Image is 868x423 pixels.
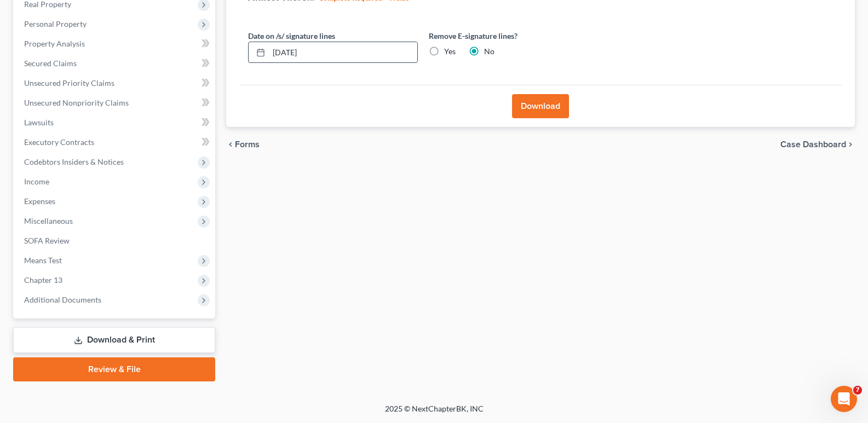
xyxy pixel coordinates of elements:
[846,140,855,149] i: chevron_right
[512,94,569,118] button: Download
[24,19,87,28] span: Personal Property
[853,386,862,395] span: 7
[248,30,335,42] label: Date on /s/ signature lines
[24,59,77,68] span: Secured Claims
[24,196,55,206] span: Expenses
[226,140,274,149] button: chevron_left Forms
[831,386,857,412] iframe: Intercom live chat
[15,113,215,132] a: Lawsuits
[24,256,62,265] span: Means Test
[24,98,129,107] span: Unsecured Nonpriority Claims
[15,73,215,93] a: Unsecured Priority Claims
[24,118,54,127] span: Lawsuits
[780,140,855,149] a: Case Dashboard chevron_right
[780,140,846,149] span: Case Dashboard
[429,30,599,42] label: Remove E-signature lines?
[24,78,114,88] span: Unsecured Priority Claims
[122,403,746,423] div: 2025 © NextChapterBK, INC
[444,46,456,57] label: Yes
[15,132,215,152] a: Executory Contracts
[484,46,495,57] label: No
[15,93,215,113] a: Unsecured Nonpriority Claims
[24,216,73,225] span: Miscellaneous
[15,34,215,54] a: Property Analysis
[235,140,260,149] span: Forms
[269,42,417,63] input: MM/DD/YYYY
[13,327,215,353] a: Download & Print
[24,295,101,304] span: Additional Documents
[15,231,215,251] a: SOFA Review
[24,137,94,147] span: Executory Contracts
[24,157,124,166] span: Codebtors Insiders & Notices
[24,177,49,186] span: Income
[226,140,235,149] i: chevron_left
[24,39,85,48] span: Property Analysis
[13,357,215,381] a: Review & File
[15,54,215,73] a: Secured Claims
[24,275,62,285] span: Chapter 13
[24,236,70,245] span: SOFA Review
